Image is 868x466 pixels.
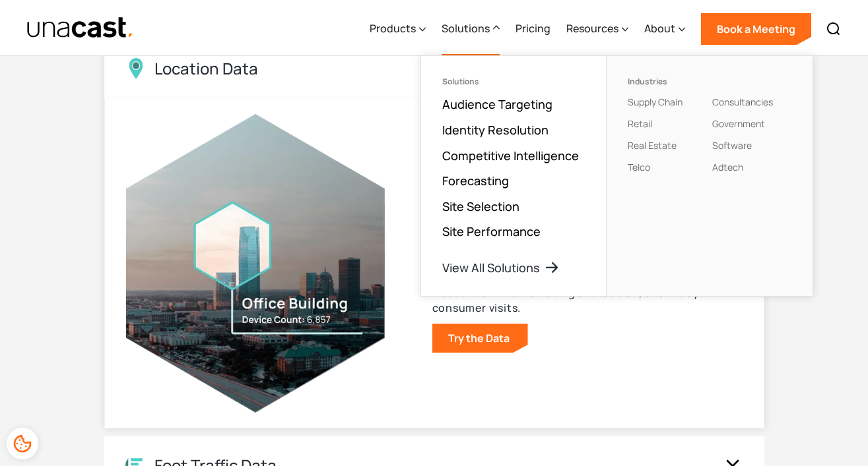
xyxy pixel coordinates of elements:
[26,16,134,40] img: Unacast text logo
[826,21,842,37] img: Search icon
[701,13,811,45] a: Book a Meeting
[442,96,552,112] a: Audience Targeting
[442,77,585,86] div: Solutions
[442,260,560,276] a: View All Solutions
[442,2,500,56] div: Solutions
[26,16,134,40] a: home
[442,198,519,214] a: Site Selection
[712,117,765,130] a: Government
[712,96,773,108] a: Consultancies
[628,117,652,130] a: Retail
[442,223,541,239] a: Site Performance
[442,173,509,189] a: Forecasting
[442,122,549,138] a: Identity Resolution
[420,55,813,297] nav: Solutions
[154,59,258,78] div: Location Data
[7,428,38,459] div: Cookie Preferences
[628,161,650,173] a: Telco
[628,96,683,108] a: Supply Chain
[644,20,675,36] div: About
[370,2,426,56] div: Products
[126,114,385,413] img: visualization with the image of the city of the Location Data
[432,324,528,353] a: Try the Data
[516,2,551,56] a: Pricing
[442,20,490,36] div: Solutions
[370,20,416,36] div: Products
[712,161,743,173] a: Adtech
[442,148,579,163] a: Competitive Intelligence
[712,139,752,152] a: Software
[125,58,147,79] img: Location Data icon
[566,20,618,36] div: Resources
[628,77,707,86] div: Industries
[644,2,685,56] div: About
[566,2,628,56] div: Resources
[628,139,677,152] a: Real Estate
